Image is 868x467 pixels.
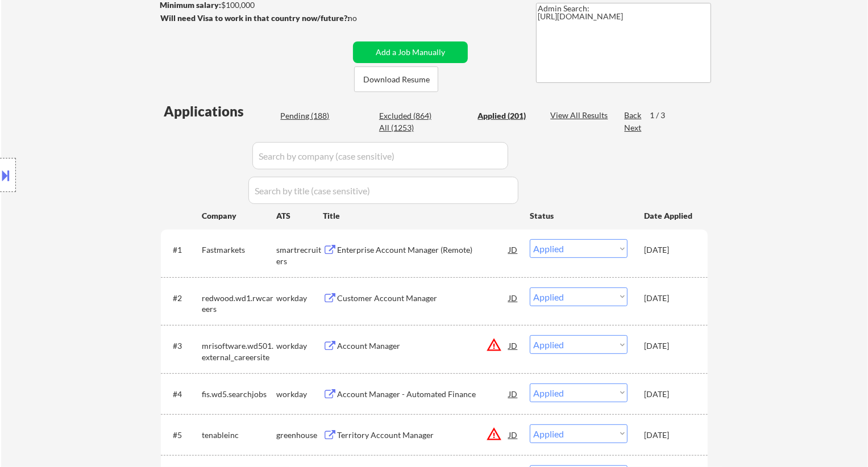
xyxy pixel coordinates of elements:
div: [DATE] [644,293,694,304]
div: [DATE] [644,430,694,441]
div: #3 [173,340,193,352]
div: #5 [173,430,193,441]
div: Date Applied [644,210,694,222]
div: Status [530,205,628,226]
div: ATS [276,210,323,222]
div: workday [276,389,323,400]
div: tenableinc [202,430,276,441]
div: [DATE] [644,244,694,256]
div: Applied (201) [477,110,534,122]
div: Excluded (864) [379,110,436,122]
div: redwood.wd1.rwcareers [202,293,276,315]
div: Applications [164,105,277,118]
div: Title [323,210,519,222]
div: JD [508,335,519,356]
div: Pending (188) [281,110,338,122]
div: Fastmarkets [202,244,276,256]
div: JD [508,287,519,308]
div: Account Manager - Automated Finance [337,389,509,400]
div: Company [202,210,277,222]
div: View All Results [550,110,611,121]
div: Territory Account Manager [337,430,509,441]
div: Enterprise Account Manager (Remote) [337,244,509,256]
input: Search by title (case sensitive) [248,177,518,204]
div: fis.wd5.searchjobs [202,389,276,400]
div: 1 / 3 [650,110,676,121]
div: JD [508,424,519,445]
div: smartrecruiters [276,244,323,266]
div: no [348,12,380,24]
div: #4 [173,389,193,400]
div: [DATE] [644,340,694,352]
button: warning_amber [486,426,502,442]
div: greenhouse [276,430,323,441]
button: Download Resume [354,66,438,92]
div: [DATE] [644,389,694,400]
div: #2 [173,293,193,304]
div: All (1253) [379,122,436,134]
button: Add a Job Manually [353,41,468,63]
div: workday [276,293,323,304]
div: Next [624,122,642,134]
div: workday [276,340,323,352]
strong: Will need Visa to work in that country now/future?: [160,13,350,23]
div: JD [508,383,519,404]
button: warning_amber [486,337,502,353]
div: Account Manager [337,340,509,352]
div: Back [624,110,642,121]
input: Search by company (case sensitive) [252,142,508,169]
div: JD [508,239,519,260]
div: Customer Account Manager [337,293,509,304]
div: mrisoftware.wd501.external_careersite [202,340,276,362]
